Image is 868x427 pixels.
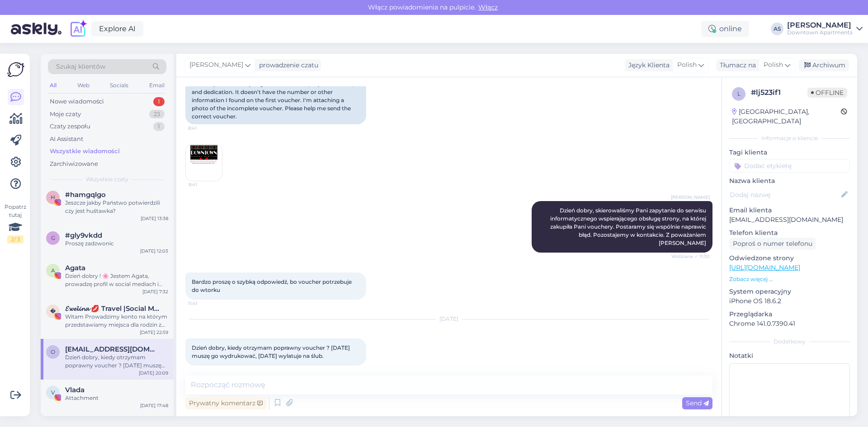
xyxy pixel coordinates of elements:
span: 20:09 [188,366,222,373]
div: Jeszcze jakby Państwo potwierdzili czy jest huśtawka? [65,199,168,215]
span: Vlada [65,386,85,394]
span: l [737,90,741,97]
div: Język Klienta [625,61,670,70]
span: � [50,308,56,314]
div: Witam Prowadzimy konto na którym przedstawiamy miejsca dla rodzin z dziećmi i nie tylko. Tworzymy... [65,313,168,329]
div: 2 / 3 [7,235,24,244]
div: [DATE] 12:03 [140,248,168,254]
div: Nowe wiadomości [50,97,104,106]
span: Offline [807,88,847,98]
div: All [48,80,58,91]
div: Web [75,80,91,91]
span: 8:41 [189,181,222,188]
span: [PERSON_NAME] [189,60,243,70]
div: [DATE] 20:09 [139,370,168,376]
span: Wszystkie czaty [86,175,128,183]
div: [DATE] [185,315,712,323]
span: oliwia_firlej@onet.pl [65,345,159,353]
p: Tagi klienta [729,148,850,157]
div: 1 [153,97,165,106]
p: Nazwa klienta [729,176,850,186]
div: Dodatkowy [729,338,850,346]
div: Czaty zespołu [50,122,90,131]
input: Dodaj nazwę [730,190,840,200]
span: Widziane ✓ 11:30 [671,253,710,260]
div: Informacje o kliencie [729,134,850,142]
div: Archiwum [799,59,849,71]
div: Wszystkie wiadomości [50,147,120,156]
input: Dodać etykietę [729,159,850,173]
img: Attachment [186,145,222,181]
div: [DATE] 7:32 [142,288,168,295]
span: A [51,267,55,274]
div: Popatrz tutaj [7,203,24,244]
span: V [51,389,55,396]
span: Polish [764,60,783,70]
p: iPhone OS 18.6.2 [729,296,850,306]
div: [DATE] 17:48 [140,402,168,409]
div: AI Assistant [50,135,83,144]
div: Proszę zadzwonic [65,239,168,248]
div: 1 [153,122,165,131]
div: [PERSON_NAME] [787,22,853,29]
div: Poproś o numer telefonu [729,238,816,250]
div: [DATE] 22:59 [140,329,168,336]
div: 23 [149,110,165,119]
span: [PERSON_NAME] [671,194,710,201]
img: Askly Logo [7,61,24,78]
div: # lj523if1 [751,87,807,98]
p: System operacyjny [729,287,850,296]
span: #hamgqlgo [65,191,106,199]
a: [URL][DOMAIN_NAME] [729,263,800,272]
span: 8:41 [188,125,222,131]
div: Zarchiwizowane [50,160,98,169]
span: Włącz [476,3,500,11]
span: Dzień dobry, skierowaliśmy Pani zapytanie do serwisu informatycznego wspierającego obsługę strony... [550,207,708,246]
div: Tłumacz na [716,61,756,70]
img: explore-ai [69,19,88,38]
span: 11:41 [188,300,222,307]
span: Szukaj klientów [56,62,105,71]
span: Polish [677,60,697,70]
div: Attachment [65,394,168,402]
p: Zobacz więcej ... [729,275,850,283]
span: o [51,348,55,355]
p: Odwiedzone strony [729,253,850,263]
div: Email [147,80,166,91]
p: Przeglądarka [729,310,850,319]
span: Dzień dobry, kiedy otrzymam poprawny voucher ? [DATE] muszę go wydrukować, [DATE] wylatuje na ślub. [192,344,351,359]
div: [DATE] 13:38 [141,215,168,222]
div: Prywatny komentarz [185,397,266,409]
div: Dzień dobry ! 🌸 Jestem Agata, prowadzę profil w social mediach i chętnie odwiedziłabym Wasz apart... [65,272,168,288]
a: Explore AI [91,21,143,37]
span: Agata [65,264,85,272]
p: Chrome 141.0.7390.41 [729,319,850,328]
span: Bardzo proszę o szybką odpowiedź, bo voucher potrzebuje do wtorku [192,278,353,293]
span: g [51,235,55,241]
span: #gly9vkdd [65,231,102,239]
span: Send [686,399,709,407]
div: Moje czaty [50,110,81,119]
div: [GEOGRAPHIC_DATA], [GEOGRAPHIC_DATA] [732,107,841,126]
div: Socials [108,80,130,91]
div: prowadzenie czatu [255,61,318,70]
p: Telefon klienta [729,228,850,238]
p: [EMAIL_ADDRESS][DOMAIN_NAME] [729,215,850,225]
div: Dzień dobry, kiedy otrzymam poprawny voucher ? [DATE] muszę go wydrukować, [DATE] wylatuje na ślub. [65,353,168,370]
a: [PERSON_NAME]Downtown Apartments [787,22,863,36]
div: online [701,21,749,37]
div: AS [771,23,783,35]
div: Downtown Apartments [787,29,853,36]
span: h [51,194,55,201]
p: Notatki [729,351,850,361]
span: 𝓔𝔀𝓮𝓵𝓲𝓷𝓪 💋 Travel |Social Media | lifestyle | [65,305,159,313]
p: Email klienta [729,206,850,215]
